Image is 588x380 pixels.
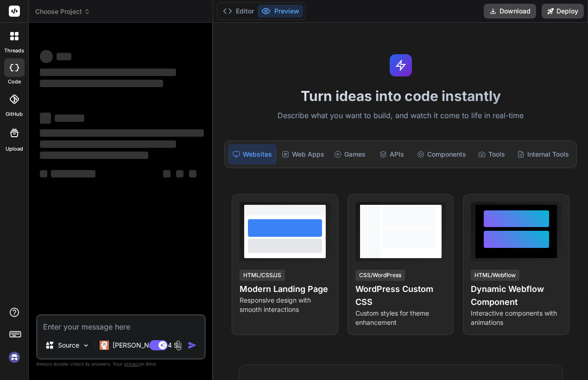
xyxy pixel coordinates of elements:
p: Interactive components with animations [471,309,562,327]
img: Pick Models [82,342,90,349]
div: HTML/CSS/JS [240,270,285,281]
span: Choose Project [35,7,90,16]
div: APIs [372,145,411,164]
span: ‌ [40,170,47,177]
span: ‌ [40,50,53,63]
h1: Turn ideas into code instantly [219,88,582,104]
label: GitHub [6,110,23,118]
h4: Modern Landing Page [240,283,330,296]
img: signin [6,349,22,365]
span: ‌ [40,129,204,137]
label: threads [4,47,24,55]
span: ‌ [176,170,183,177]
span: ‌ [51,170,95,177]
span: ‌ [40,69,176,76]
img: icon [188,341,197,350]
label: code [8,78,21,86]
span: ‌ [40,152,148,159]
p: Source [58,341,79,350]
button: Download [484,4,536,19]
img: attachment [173,340,184,351]
p: Custom styles for theme enhancement [355,309,446,327]
img: Claude 4 Sonnet [100,341,109,350]
span: ‌ [57,53,71,60]
div: HTML/Webflow [471,270,519,281]
p: Describe what you want to build, and watch it come to life in real-time [219,110,582,122]
div: Tools [472,145,512,164]
button: Editor [219,5,258,18]
p: Responsive design with smooth interactions [240,296,330,314]
label: Upload [6,145,23,153]
p: [PERSON_NAME] 4 S.. [113,341,182,350]
span: privacy [124,361,141,367]
button: Deploy [542,4,584,19]
div: Games [330,145,370,164]
p: Always double-check its answers. Your in Bind [36,360,206,368]
h4: WordPress Custom CSS [355,283,446,309]
button: Preview [258,5,303,18]
h4: Dynamic Webflow Component [471,283,562,309]
div: CSS/WordPress [355,270,405,281]
span: ‌ [189,170,196,177]
span: ‌ [40,80,163,87]
span: ‌ [40,140,176,148]
span: ‌ [40,113,51,124]
span: ‌ [163,170,171,177]
div: Web Apps [278,145,328,164]
div: Components [413,145,470,164]
span: ‌ [55,114,84,122]
div: Websites [228,145,276,164]
div: Internal Tools [513,145,573,164]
